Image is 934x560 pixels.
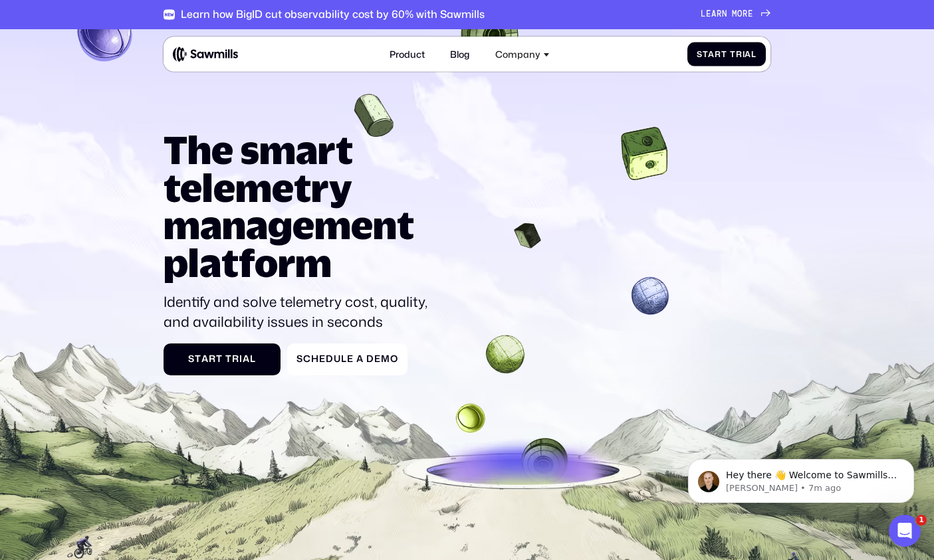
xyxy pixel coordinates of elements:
span: r [717,9,722,19]
span: m [381,353,390,365]
span: h [311,353,319,365]
span: i [743,49,745,59]
span: e [347,353,354,365]
a: Learnmore [701,9,770,19]
span: l [250,353,256,365]
span: o [390,353,398,365]
span: a [243,353,250,365]
span: 1 [916,515,927,525]
span: l [751,49,757,59]
span: e [374,353,381,365]
span: l [341,353,347,365]
span: e [748,9,753,19]
span: S [296,353,303,365]
span: t [195,353,201,365]
iframe: Intercom live chat [889,515,921,547]
span: a [201,353,209,365]
span: u [334,353,341,365]
iframe: Intercom notifications message [668,431,934,524]
div: Company [488,42,556,67]
span: r [209,353,216,365]
span: T [225,353,232,365]
span: L [701,9,706,19]
span: D [366,353,374,365]
span: a [711,9,717,19]
span: r [715,49,721,59]
span: S [697,49,703,59]
span: r [743,9,748,19]
span: o [737,9,743,19]
span: S [188,353,195,365]
span: t [216,353,223,365]
a: ScheduleaDemo [287,343,408,375]
span: a [745,49,751,59]
h1: The smart telemetry management platform [164,131,434,282]
span: e [706,9,711,19]
span: a [356,353,364,365]
div: Company [495,48,540,60]
span: m [732,9,737,19]
span: t [721,49,727,59]
span: r [232,353,239,365]
span: r [736,49,743,59]
span: n [722,9,727,19]
p: Identify and solve telemetry cost, quality, and availability issues in seconds [164,292,434,331]
span: d [326,353,334,365]
a: StartTrial [687,43,766,66]
span: t [703,49,709,59]
a: StartTrial [164,343,281,375]
span: i [239,353,243,365]
span: T [730,49,736,59]
a: Blog [443,42,477,67]
span: e [319,353,326,365]
a: Product [382,42,431,67]
div: Learn how BigID cut observability cost by 60% with Sawmills [181,8,485,21]
span: a [708,49,715,59]
span: c [303,353,311,365]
